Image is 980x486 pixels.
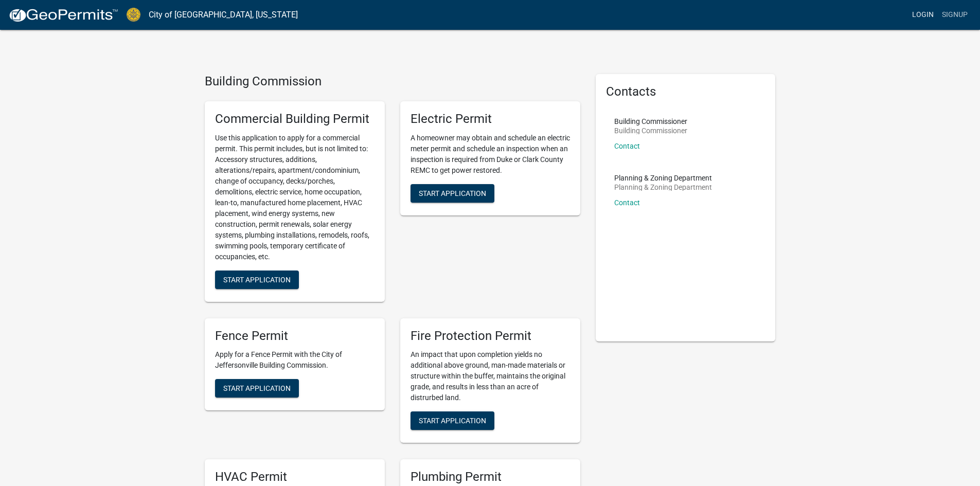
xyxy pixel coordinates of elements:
h5: Fire Protection Permit [411,329,570,344]
a: Contact [614,142,640,150]
button: Start Application [215,271,299,289]
span: Start Application [223,384,291,392]
p: Planning & Zoning Department [614,184,712,191]
button: Start Application [411,184,494,203]
p: Apply for a Fence Permit with the City of Jeffersonville Building Commission. [215,349,375,371]
button: Start Application [411,411,494,430]
h5: Electric Permit [411,112,570,127]
a: City of [GEOGRAPHIC_DATA], [US_STATE] [149,6,298,24]
p: A homeowner may obtain and schedule an electric meter permit and schedule an inspection when an i... [411,133,570,176]
p: An impact that upon completion yields no additional above ground, man-made materials or structure... [411,349,570,403]
h5: Plumbing Permit [411,470,570,484]
img: City of Jeffersonville, Indiana [127,8,140,22]
h5: Commercial Building Permit [215,112,375,127]
span: Start Application [419,417,486,425]
span: Start Application [223,275,291,283]
p: Use this application to apply for a commercial permit. This permit includes, but is not limited t... [215,133,375,262]
p: Building Commissioner [614,127,687,134]
a: Contact [614,199,640,207]
a: Signup [938,5,972,25]
p: Building Commissioner [614,118,687,125]
span: Start Application [419,189,486,197]
p: Planning & Zoning Department [614,174,712,182]
a: Login [908,5,938,25]
button: Start Application [215,379,299,398]
h5: Fence Permit [215,329,375,344]
h5: HVAC Permit [215,470,375,484]
h5: Contacts [606,84,765,99]
h4: Building Commission [205,74,580,89]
